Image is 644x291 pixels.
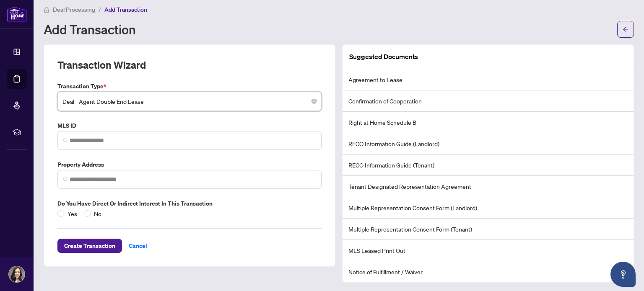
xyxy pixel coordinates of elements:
li: Right at Home Schedule B [343,112,634,133]
li: Multiple Representation Consent Form (Tenant) [343,219,634,240]
li: MLS Leased Print Out [343,240,634,261]
li: Multiple Representation Consent Form (Landlord) [343,197,634,219]
span: Yes [64,209,80,218]
h1: Add Transaction [44,23,136,36]
button: Create Transaction [57,239,122,253]
span: No [91,209,105,218]
span: Deal Processing [53,6,95,13]
article: Suggested Documents [349,52,418,62]
li: / [99,5,101,14]
img: logo [7,6,27,22]
span: home [44,7,49,13]
span: Cancel [129,239,147,252]
span: Add Transaction [104,6,147,13]
li: Notice of Fulfillment / Waiver [343,261,634,282]
label: Property Address [57,160,322,169]
button: Open asap [610,262,636,287]
li: RECO Information Guide (Tenant) [343,155,634,176]
label: Do you have direct or indirect interest in this transaction [57,199,322,208]
span: Deal - Agent Double End Lease [62,93,317,109]
span: close-circle [312,99,317,104]
span: arrow-left [623,26,628,32]
li: Tenant Designated Representation Agreement [343,176,634,197]
li: Confirmation of Cooperation [343,90,634,112]
label: MLS ID [57,121,322,130]
img: search_icon [63,138,68,143]
li: RECO Information Guide (Landlord) [343,133,634,155]
button: Cancel [122,239,154,253]
h2: Transaction Wizard [57,58,146,72]
img: Profile Icon [9,266,25,282]
span: Create Transaction [64,239,115,252]
img: search_icon [63,177,68,182]
li: Agreement to Lease [343,69,634,90]
label: Transaction Type [57,82,322,91]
